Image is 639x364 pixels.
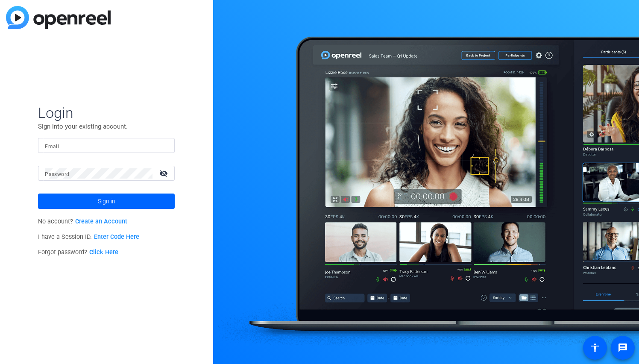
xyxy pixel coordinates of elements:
mat-icon: accessibility [590,343,600,353]
a: Enter Code Here [94,233,139,241]
button: Sign in [38,194,175,209]
p: Sign into your existing account. [38,122,175,131]
input: Enter Email Address [45,141,168,151]
span: No account? [38,218,127,225]
mat-label: Password [45,171,69,177]
a: Click Here [89,249,118,256]
span: Forgot password? [38,249,118,256]
img: blue-gradient.svg [6,6,111,29]
mat-icon: message [618,343,628,353]
span: Login [38,104,175,122]
mat-icon: visibility_off [154,167,175,179]
span: I have a Session ID. [38,233,139,241]
mat-label: Email [45,144,59,150]
a: Create an Account [75,218,127,225]
span: Sign in [98,191,115,212]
